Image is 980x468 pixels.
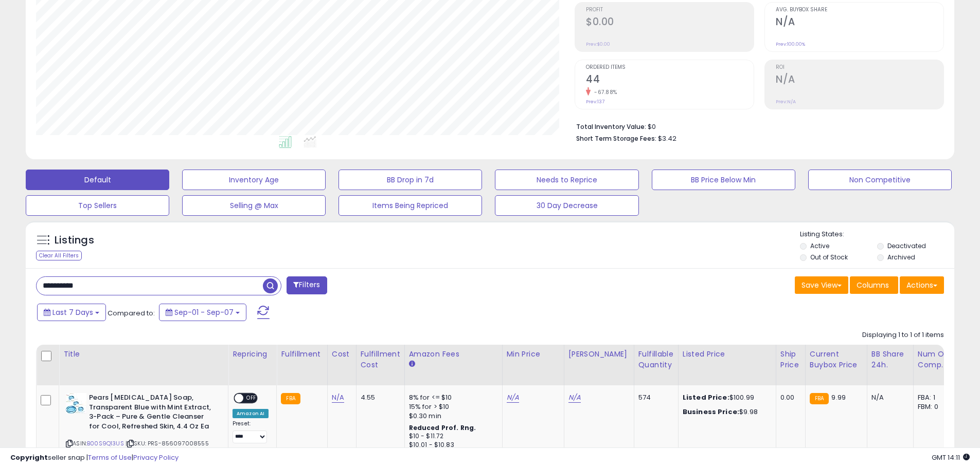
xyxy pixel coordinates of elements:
span: Avg. Buybox Share [776,7,943,13]
small: FBA [281,393,300,404]
a: Privacy Policy [133,453,179,462]
div: [PERSON_NAME] [568,349,630,360]
label: Active [810,241,829,250]
b: Business Price: [683,407,739,417]
div: Cost [332,349,352,360]
span: ROI [776,65,943,70]
div: Ship Price [780,349,801,370]
b: Pears [MEDICAL_DATA] Soap, Transparent Blue with Mint Extract, 3-Pack – Pure & Gentle Cleanser fo... [89,393,214,434]
div: $10 - $11.72 [409,432,494,441]
span: $3.42 [658,134,676,143]
h5: Listings [55,233,94,248]
button: Default [26,170,169,190]
span: Sep-01 - Sep-07 [174,307,234,317]
h2: $0.00 [586,16,754,30]
span: Compared to: [108,308,155,318]
h2: N/A [776,73,943,87]
button: Top Sellers [26,195,169,216]
b: Short Term Storage Fees: [576,134,656,143]
small: Prev: 100.00% [776,41,805,47]
div: Listed Price [683,349,772,360]
small: Amazon Fees. [409,360,415,369]
div: FBM: 0 [918,402,952,411]
div: 4.55 [361,393,397,402]
div: Num of Comp. [918,349,955,370]
button: Selling @ Max [182,195,326,216]
button: Items Being Repriced [338,195,482,216]
div: Amazon Fees [409,349,498,360]
strong: Copyright [10,453,48,462]
a: Terms of Use [88,453,132,462]
label: Deactivated [887,241,926,250]
li: $0 [576,120,936,132]
small: FBA [810,393,829,404]
button: BB Price Below Min [652,170,795,190]
button: 30 Day Decrease [495,195,638,216]
div: Displaying 1 to 1 of 1 items [862,330,944,340]
div: $9.98 [683,407,768,417]
button: Save View [795,276,848,294]
button: Inventory Age [182,170,326,190]
b: Listed Price: [683,392,729,402]
div: $100.99 [683,393,768,402]
div: seller snap | | [10,453,179,463]
button: Columns [850,276,898,294]
span: 2025-09-15 14:11 GMT [932,453,970,462]
div: Fulfillment [281,349,323,360]
a: N/A [332,392,344,403]
button: BB Drop in 7d [338,170,482,190]
small: Prev: 137 [586,99,604,105]
button: Non Competitive [808,170,952,190]
div: FBA: 1 [918,393,952,402]
div: BB Share 24h. [871,349,909,370]
button: Needs to Reprice [495,170,638,190]
div: 8% for <= $10 [409,393,494,402]
div: $0.30 min [409,411,494,421]
div: Min Price [507,349,560,360]
button: Sep-01 - Sep-07 [159,304,246,321]
b: Total Inventory Value: [576,122,646,131]
h2: 44 [586,73,754,87]
div: Fulfillment Cost [361,349,400,370]
a: N/A [568,392,581,403]
label: Archived [887,253,915,261]
small: Prev: N/A [776,99,796,105]
span: OFF [243,394,260,403]
span: Ordered Items [586,65,754,70]
div: Amazon AI [233,409,269,418]
b: Reduced Prof. Rng. [409,423,476,432]
div: Current Buybox Price [810,349,863,370]
small: -67.88% [591,88,617,96]
h2: N/A [776,16,943,30]
span: Profit [586,7,754,13]
p: Listing States: [800,230,954,239]
img: 41KIfz06W+L._SL40_.jpg [66,393,86,414]
div: Repricing [233,349,272,360]
small: Prev: $0.00 [586,41,610,47]
div: 574 [638,393,670,402]
label: Out of Stock [810,253,848,261]
div: Fulfillable Quantity [638,349,674,370]
button: Actions [900,276,944,294]
div: Title [63,349,224,360]
div: Clear All Filters [36,251,82,260]
div: N/A [871,393,905,402]
span: Last 7 Days [52,307,93,317]
div: 0.00 [780,393,797,402]
a: N/A [507,392,519,403]
span: Columns [857,280,889,290]
span: 9.99 [831,392,846,402]
button: Filters [287,276,327,294]
button: Last 7 Days [37,304,106,321]
div: 15% for > $10 [409,402,494,411]
div: Preset: [233,420,269,443]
